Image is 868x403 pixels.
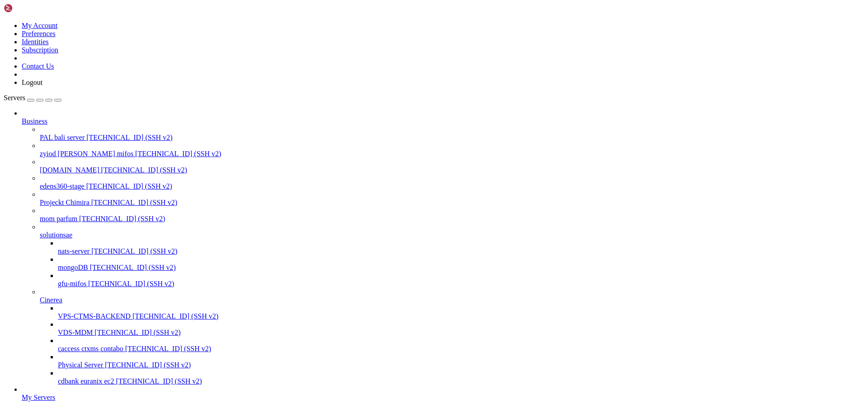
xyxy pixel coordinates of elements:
[101,166,187,174] span: [TECHNICAL_ID] (SSH v2)
[40,199,864,207] a: Projeckt Chimira [TECHNICAL_ID] (SSH v2)
[88,280,174,287] span: [TECHNICAL_ID] (SSH v2)
[22,117,47,125] span: Business
[40,190,864,207] li: Projeckt Chimira [TECHNICAL_ID] (SSH v2)
[58,272,864,288] li: gfu-mifos [TECHNICAL_ID] (SSH v2)
[58,264,864,272] a: mongoDB [TECHNICAL_ID] (SSH v2)
[58,320,864,337] li: VDS-MDM [TECHNICAL_ID] (SSH v2)
[40,182,85,190] span: edens360-stage
[22,30,56,37] a: Preferences
[58,264,88,271] span: mongoDB
[91,247,177,255] span: [TECHNICAL_ID] (SSH v2)
[22,38,49,46] a: Identities
[40,125,864,142] li: PAL bali server [TECHNICAL_ID] (SSH v2)
[4,4,56,13] img: Shellngn
[40,150,864,158] a: zyiod [PERSON_NAME] mifos [TECHNICAL_ID] (SSH v2)
[79,215,165,222] span: [TECHNICAL_ID] (SSH v2)
[58,312,131,320] span: VPS-CTMS-BACKEND
[22,394,55,401] span: My Servers
[40,215,864,223] a: mom parfum [TECHNICAL_ID] (SSH v2)
[40,166,99,174] span: [DOMAIN_NAME]
[4,94,25,102] span: Servers
[40,142,864,158] li: zyiod [PERSON_NAME] mifos [TECHNICAL_ID] (SSH v2)
[40,150,133,157] span: zyiod [PERSON_NAME] mifos
[40,134,85,141] span: PAL bali server
[58,361,864,369] a: Physical Server [TECHNICAL_ID] (SSH v2)
[40,166,864,174] a: [DOMAIN_NAME] [TECHNICAL_ID] (SSH v2)
[22,117,864,125] a: Business
[58,361,103,369] span: Physical Server
[40,223,864,288] li: solutionsae
[22,79,42,86] a: Logout
[58,247,864,255] a: nats-server [TECHNICAL_ID] (SSH v2)
[58,255,864,272] li: mongoDB [TECHNICAL_ID] (SSH v2)
[40,215,77,222] span: mom parfum
[58,239,864,255] li: nats-server [TECHNICAL_ID] (SSH v2)
[22,22,58,29] a: My Account
[22,62,54,70] a: Contact Us
[91,199,177,206] span: [TECHNICAL_ID] (SSH v2)
[40,207,864,223] li: mom parfum [TECHNICAL_ID] (SSH v2)
[58,280,86,287] span: gfu-mifos
[40,288,864,385] li: Cinerea
[40,158,864,174] li: [DOMAIN_NAME] [TECHNICAL_ID] (SSH v2)
[40,231,72,239] span: solutionsae
[40,199,90,206] span: Projeckt Chimira
[40,296,62,304] span: Cinerea
[94,329,180,336] span: [TECHNICAL_ID] (SSH v2)
[58,353,864,369] li: Physical Server [TECHNICAL_ID] (SSH v2)
[90,264,176,271] span: [TECHNICAL_ID] (SSH v2)
[40,182,864,190] a: edens360-stage [TECHNICAL_ID] (SSH v2)
[58,369,864,385] li: cdbank euranix ec2 [TECHNICAL_ID] (SSH v2)
[116,377,202,385] span: [TECHNICAL_ID] (SSH v2)
[40,296,864,304] a: Cinerea
[58,377,864,385] a: cdbank euranix ec2 [TECHNICAL_ID] (SSH v2)
[22,109,864,385] li: Business
[58,345,864,353] a: caccess ctxms contabo [TECHNICAL_ID] (SSH v2)
[58,345,123,352] span: caccess ctxms contabo
[58,329,864,337] a: VDS-MDM [TECHNICAL_ID] (SSH v2)
[125,345,211,352] span: [TECHNICAL_ID] (SSH v2)
[58,247,90,255] span: nats-server
[86,182,172,190] span: [TECHNICAL_ID] (SSH v2)
[4,94,61,102] a: Servers
[58,337,864,353] li: caccess ctxms contabo [TECHNICAL_ID] (SSH v2)
[58,280,864,288] a: gfu-mifos [TECHNICAL_ID] (SSH v2)
[22,394,864,402] a: My Servers
[132,312,218,320] span: [TECHNICAL_ID] (SSH v2)
[40,174,864,190] li: edens360-stage [TECHNICAL_ID] (SSH v2)
[135,150,221,157] span: [TECHNICAL_ID] (SSH v2)
[40,134,864,142] a: PAL bali server [TECHNICAL_ID] (SSH v2)
[58,304,864,320] li: VPS-CTMS-BACKEND [TECHNICAL_ID] (SSH v2)
[58,377,114,385] span: cdbank euranix ec2
[105,361,191,369] span: [TECHNICAL_ID] (SSH v2)
[58,329,93,336] span: VDS-MDM
[86,134,172,141] span: [TECHNICAL_ID] (SSH v2)
[22,46,58,54] a: Subscription
[40,231,864,239] a: solutionsae
[58,312,864,320] a: VPS-CTMS-BACKEND [TECHNICAL_ID] (SSH v2)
